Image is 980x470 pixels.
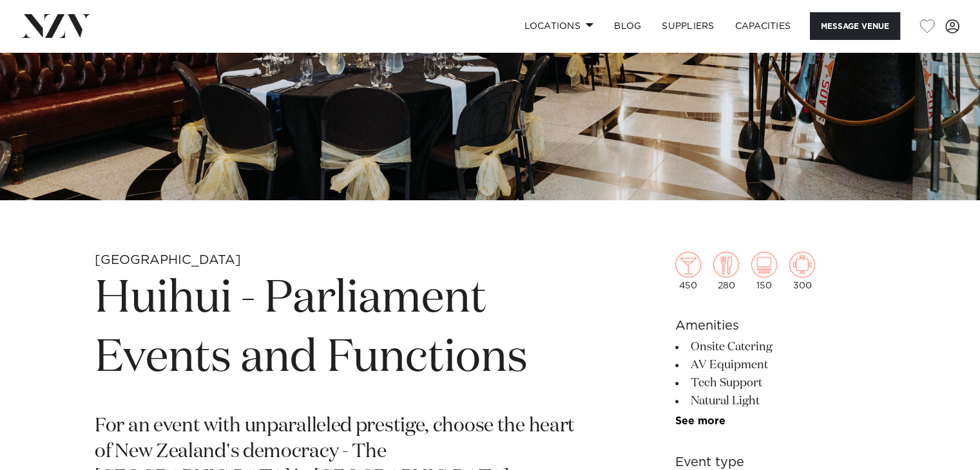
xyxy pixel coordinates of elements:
img: cocktail.png [675,252,701,277]
div: 300 [789,252,815,290]
small: [GEOGRAPHIC_DATA] [95,254,241,267]
div: 150 [751,252,777,290]
img: meeting.png [789,252,815,277]
img: nzv-logo.png [21,14,91,37]
div: 280 [713,252,739,290]
a: Capacities [725,12,802,40]
li: Tech Support [675,374,885,392]
li: Natural Light [675,392,885,410]
div: 450 [675,252,701,290]
h1: Huihui - Parliament Events and Functions [95,270,584,388]
img: theatre.png [751,252,777,277]
a: BLOG [604,12,651,40]
button: Message Venue [810,12,900,40]
li: AV Equipment [675,356,885,374]
h6: Amenities [675,316,885,335]
li: Onsite Catering [675,338,885,356]
a: Locations [514,12,604,40]
img: dining.png [713,252,739,277]
a: SUPPLIERS [651,12,724,40]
